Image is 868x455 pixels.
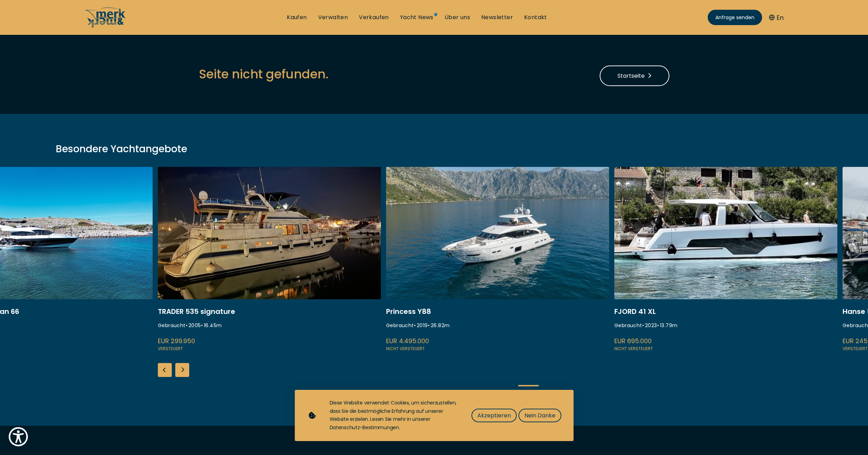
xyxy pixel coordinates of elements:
span: Nein Danke [524,411,555,420]
span: Anfrage senden [715,14,754,21]
a: Über uns [445,14,470,21]
button: En [769,13,784,22]
a: Startseite [600,65,669,86]
span: Startseite [617,71,652,80]
a: Verkaufen [359,14,389,21]
a: Anfrage senden [708,10,762,25]
div: Previous slide [158,363,172,377]
h3: Seite nicht gefunden. [199,65,329,83]
a: Kontakt [524,14,547,21]
span: Akzeptieren [477,411,511,420]
a: Yacht News [400,14,433,21]
a: Kaufen [287,14,307,21]
button: Show Accessibility Preferences [7,425,30,448]
a: Newsletter [481,14,513,21]
div: Diese Website verwendet Cookies, um sicherzustellen, dass Sie die bestmögliche Erfahrung auf unse... [330,399,458,432]
div: Next slide [175,363,189,377]
button: Akzeptieren [471,409,517,422]
a: Verwalten [318,14,348,21]
a: Datenschutz-Bestimmungen [330,424,399,431]
button: Nein Danke [519,409,561,422]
